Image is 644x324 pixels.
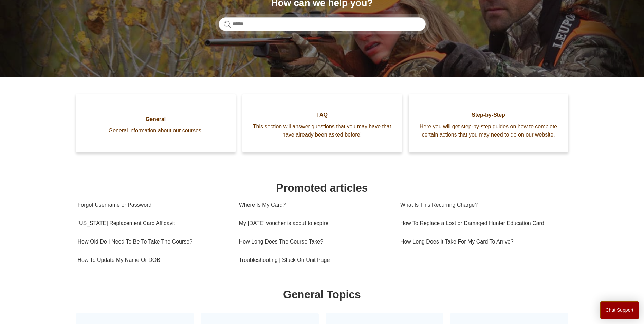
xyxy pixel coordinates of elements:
[78,251,229,269] a: How To Update My Name Or DOB
[86,127,225,135] span: General information about our courses!
[78,233,229,251] a: How Old Do I Need To Be To Take The Course?
[78,214,229,233] a: [US_STATE] Replacement Card Affidavit
[239,233,390,251] a: How Long Does The Course Take?
[78,196,229,214] a: Forgot Username or Password
[400,196,562,214] a: What Is This Recurring Charge?
[76,94,236,152] a: General General information about our courses!
[239,196,390,214] a: Where Is My Card?
[239,214,390,233] a: My [DATE] voucher is about to expire
[86,115,225,123] span: General
[219,17,426,31] input: Search
[253,111,392,119] span: FAQ
[400,233,562,251] a: How Long Does It Take For My Card To Arrive?
[253,123,392,139] span: This section will answer questions that you may have that have already been asked before!
[242,94,402,152] a: FAQ This section will answer questions that you may have that have already been asked before!
[78,286,567,303] h1: General Topics
[400,214,562,233] a: How To Replace a Lost or Damaged Hunter Education Card
[419,111,558,119] span: Step-by-Step
[78,180,567,196] h1: Promoted articles
[600,301,639,319] button: Chat Support
[239,251,390,269] a: Troubleshooting | Stuck On Unit Page
[409,94,568,152] a: Step-by-Step Here you will get step-by-step guides on how to complete certain actions that you ma...
[419,123,558,139] span: Here you will get step-by-step guides on how to complete certain actions that you may need to do ...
